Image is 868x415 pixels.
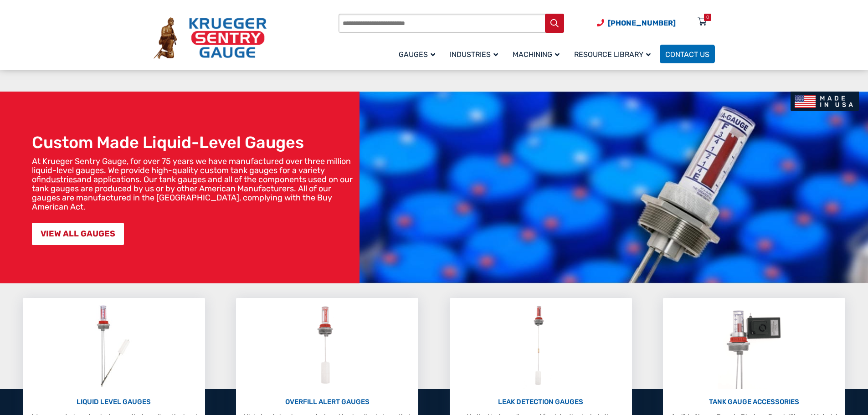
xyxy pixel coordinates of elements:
h1: Custom Made Liquid-Level Gauges [32,133,355,152]
img: Leak Detection Gauges [523,302,559,389]
a: Phone Number (920) 434-8860 [597,17,676,29]
a: industries [41,174,77,184]
span: Resource Library [574,50,651,59]
p: LEAK DETECTION GAUGES [454,397,627,407]
span: Contact Us [665,50,709,59]
p: LIQUID LEVEL GAUGES [27,397,200,407]
a: Machining [507,43,569,65]
a: Resource Library [569,43,660,65]
p: At Krueger Sentry Gauge, for over 75 years we have manufactured over three million liquid-level g... [32,157,355,211]
p: TANK GAUGE ACCESSORIES [668,397,841,407]
a: Gauges [393,43,444,65]
a: Industries [444,43,507,65]
img: Tank Gauge Accessories [718,302,791,389]
a: Contact Us [660,45,715,63]
img: Krueger Sentry Gauge [154,17,267,59]
img: Liquid Level Gauges [89,302,138,389]
img: bg_hero_bannerksentry [360,92,868,283]
p: OVERFILL ALERT GAUGES [241,397,414,407]
div: 0 [706,14,709,21]
span: Machining [513,50,560,59]
img: Overfill Alert Gauges [307,302,348,389]
span: [PHONE_NUMBER] [608,19,676,27]
a: VIEW ALL GAUGES [32,223,124,245]
span: Gauges [399,50,435,59]
img: Made In USA [791,92,859,111]
span: Industries [450,50,498,59]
